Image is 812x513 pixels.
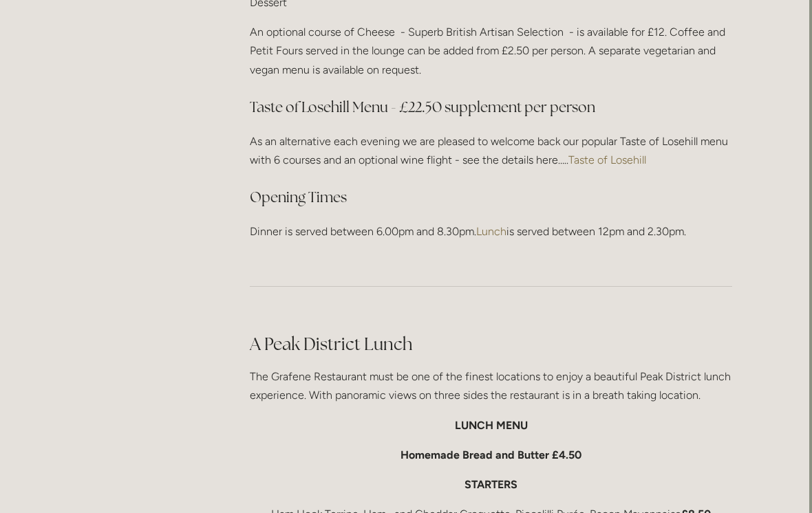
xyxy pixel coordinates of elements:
h2: A Peak District Lunch [250,332,732,356]
strong: Homemade Bread and Butter £4.50 [400,448,581,461]
p: Dinner is served between 6.00pm and 8.30pm. is served between 12pm and 2.30pm. [250,222,732,241]
h3: Opening Times [250,184,732,211]
p: The Grafene Restaurant must be one of the finest locations to enjoy a beautiful Peak District lun... [250,367,732,404]
p: As an alternative each evening we are pleased to welcome back our popular Taste of Losehill menu ... [250,132,732,169]
p: An optional course of Cheese - Superb British Artisan Selection - is available for £12. Coffee an... [250,23,732,79]
h3: Taste of Losehill Menu - £22.50 supplement per person [250,94,732,121]
strong: LUNCH MENU [455,419,528,432]
a: Lunch [476,225,506,238]
strong: STARTERS [464,478,517,491]
a: Taste of Losehill [568,153,646,166]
